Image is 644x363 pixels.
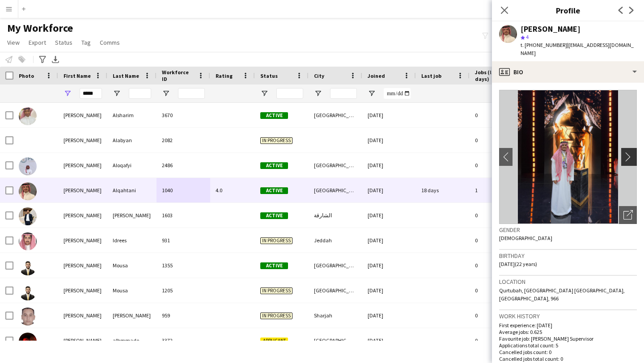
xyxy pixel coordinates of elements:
p: Applications total count: 5 [499,342,637,349]
span: Applicant [260,338,288,344]
div: 1603 [157,203,210,228]
h3: Profile [492,4,644,16]
div: 0 [470,203,528,228]
div: 0 [470,153,528,177]
span: [DEMOGRAPHIC_DATA] [499,235,552,241]
div: Mousa [107,278,157,303]
div: [PERSON_NAME] [58,153,107,177]
div: 2486 [157,153,210,177]
span: In progress [260,237,292,244]
div: [PERSON_NAME] [58,328,107,353]
div: [DATE] [362,328,416,353]
input: Status Filter Input [276,88,303,99]
div: Mousa [107,253,157,278]
div: [GEOGRAPHIC_DATA] [309,178,362,203]
div: [PERSON_NAME] [107,303,157,328]
div: 931 [157,228,210,253]
div: [DATE] [362,103,416,127]
button: Open Filter Menu [260,89,268,97]
div: [GEOGRAPHIC_DATA] [309,153,362,177]
span: Rating [216,72,233,79]
span: In progress [260,137,292,144]
div: Sharjah [309,303,362,328]
a: Comms [96,37,123,48]
span: View [7,38,20,46]
img: Hilal bader alhmmade [19,333,37,350]
span: t. [PHONE_NUMBER] [521,42,567,48]
img: Bader Idrees [19,232,37,250]
div: alhmmade [107,328,157,353]
span: Workforce ID [162,69,194,82]
div: [DATE] [362,303,416,328]
div: [PERSON_NAME] [58,228,107,253]
img: Crew avatar or photo [499,90,637,224]
input: Workforce ID Filter Input [178,88,205,99]
img: Bader Mousa [19,283,37,300]
p: Average jobs: 0.625 [499,329,637,335]
div: 1205 [157,278,210,303]
span: Comms [100,38,120,46]
div: Alsharim [107,103,157,127]
app-action-btn: Export XLSX [50,54,61,65]
img: Bader Baker [19,207,37,225]
img: Albader Alsharim [19,107,37,125]
div: 1040 [157,178,210,203]
div: [PERSON_NAME] [58,203,107,228]
span: Active [260,212,288,219]
button: Open Filter Menu [113,89,121,97]
span: Status [260,72,278,79]
a: Export [25,37,50,48]
div: [DATE] [362,203,416,228]
img: Bader Zohair [19,308,37,325]
div: [GEOGRAPHIC_DATA] [309,253,362,278]
span: Status [55,38,72,46]
div: [DATE] [362,178,416,203]
div: Alabyan [107,128,157,152]
span: Qurtubah, [GEOGRAPHIC_DATA] [GEOGRAPHIC_DATA], [GEOGRAPHIC_DATA], 966 [499,287,625,302]
span: Joined [368,72,385,79]
a: View [4,37,23,48]
span: Last Name [113,72,139,79]
p: First experience: [DATE] [499,322,637,329]
input: Joined Filter Input [384,88,411,99]
span: First Name [64,72,91,79]
div: الشارقة [309,203,362,228]
span: Tag [81,38,91,46]
div: Open photos pop-in [619,206,637,224]
div: 0 [470,328,528,353]
a: Status [51,37,76,48]
span: Active [260,187,288,194]
button: Open Filter Menu [162,89,170,97]
button: Open Filter Menu [314,89,322,97]
div: 3670 [157,103,210,127]
p: Cancelled jobs total count: 0 [499,355,637,362]
p: Cancelled jobs count: 0 [499,349,637,355]
div: 3372 [157,328,210,353]
button: Open Filter Menu [368,89,376,97]
h3: Work history [499,312,637,320]
span: 4 [526,34,529,40]
input: First Name Filter Input [80,88,102,99]
div: [PERSON_NAME] [58,278,107,303]
input: Last Name Filter Input [129,88,151,99]
div: Alqahtani [107,178,157,203]
div: Idrees [107,228,157,253]
div: [GEOGRAPHIC_DATA] [309,103,362,127]
div: 959 [157,303,210,328]
div: 1355 [157,253,210,278]
div: [PERSON_NAME] [521,25,580,33]
span: | [EMAIL_ADDRESS][DOMAIN_NAME] [521,42,634,56]
div: 4.0 [210,178,255,203]
div: 0 [470,103,528,127]
span: [DATE] (22 years) [499,261,537,267]
div: 0 [470,303,528,328]
input: City Filter Input [330,88,357,99]
p: Favourite job: [PERSON_NAME] Supervisor [499,335,637,342]
span: Active [260,162,288,169]
div: [DATE] [362,278,416,303]
div: 0 [470,228,528,253]
div: Jeddah [309,228,362,253]
div: [PERSON_NAME] [58,128,107,152]
img: Bader Aloqafyi [19,157,37,175]
div: [DATE] [362,128,416,152]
